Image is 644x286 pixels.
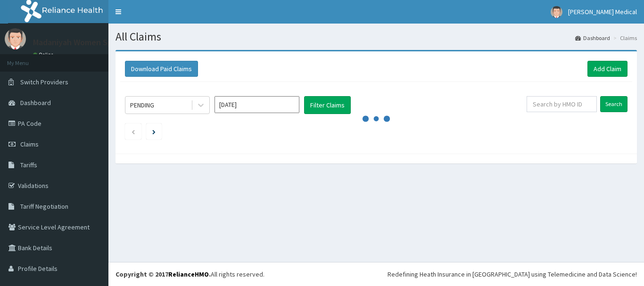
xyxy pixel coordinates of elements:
[575,34,610,42] a: Dashboard
[125,61,198,77] button: Download Paid Claims
[20,140,39,148] span: Claims
[551,6,562,18] img: User Image
[168,270,209,278] a: RelianceHMO
[587,61,627,77] a: Add Claim
[600,96,627,112] input: Search
[5,28,26,49] img: User Image
[33,51,56,58] a: Online
[215,96,299,113] input: Select Month and Year
[33,38,172,47] p: Madaniyah Women Specialist Hospital
[116,31,637,43] h1: All Claims
[388,270,637,279] div: Redefining Heath Insurance in [GEOGRAPHIC_DATA] using Telemedicine and Data Science!
[362,105,390,133] svg: audio-loading
[152,127,156,136] a: Next page
[20,78,68,86] span: Switch Providers
[20,161,37,169] span: Tariffs
[131,127,135,136] a: Previous page
[130,100,154,110] div: PENDING
[20,202,68,211] span: Tariff Negotiation
[611,34,637,42] li: Claims
[20,98,51,107] span: Dashboard
[304,96,351,114] button: Filter Claims
[108,262,644,286] footer: All rights reserved.
[116,270,211,278] strong: Copyright © 2017 .
[568,8,637,16] span: [PERSON_NAME] Medical
[527,96,597,112] input: Search by HMO ID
